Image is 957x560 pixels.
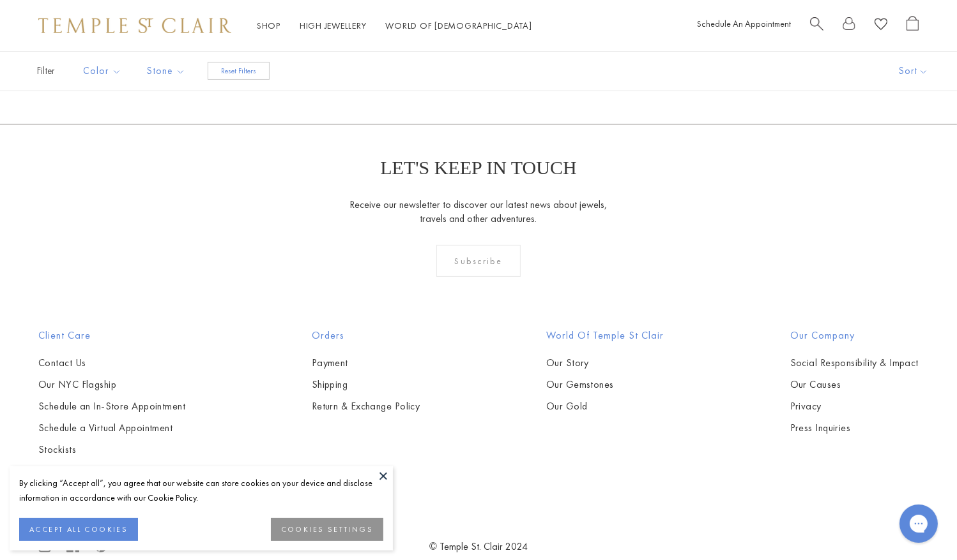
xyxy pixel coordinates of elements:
[38,378,185,392] a: Our NYC Flagship
[380,157,576,179] p: LET'S KEEP IN TOUCH
[810,16,823,36] a: Search
[790,421,919,435] a: Press Inquiries
[790,399,919,413] a: Privacy
[790,356,919,370] a: Social Responsibility & Impact
[300,20,367,31] a: High JewelleryHigh Jewellery
[790,328,919,343] h2: Our Company
[546,399,664,413] a: Our Gold
[38,399,185,413] a: Schedule an In-Store Appointment
[870,52,957,91] button: Show sort by
[312,328,420,343] h2: Orders
[141,63,195,79] span: Stone
[312,356,420,370] a: Payment
[312,399,420,413] a: Return & Exchange Policy
[386,20,532,31] a: World of [DEMOGRAPHIC_DATA]World of [DEMOGRAPHIC_DATA]
[38,443,185,457] a: Stockists
[19,476,383,505] div: By clicking “Accept all”, you agree that our website can store cookies on your device and disclos...
[312,378,420,392] a: Shipping
[349,198,608,226] p: Receive our newsletter to discover our latest news about jewels, travels and other adventures.
[38,421,185,435] a: Schedule a Virtual Appointment
[38,328,185,343] h2: Client Care
[546,328,664,343] h2: World of Temple St Clair
[907,16,919,36] a: Open Shopping Bag
[77,63,131,79] span: Color
[790,378,919,392] a: Our Causes
[875,16,887,36] a: View Wishlist
[271,518,383,541] button: COOKIES SETTINGS
[73,57,131,85] button: Color
[436,245,521,277] div: Subscribe
[208,62,270,80] button: Reset Filters
[137,57,195,85] button: Stone
[546,356,664,370] a: Our Story
[19,518,138,541] button: ACCEPT ALL COOKIES
[429,540,528,553] a: © Temple St. Clair 2024
[38,18,231,33] img: Temple St. Clair
[697,18,791,29] a: Schedule An Appointment
[546,378,664,392] a: Our Gemstones
[38,356,185,370] a: Contact Us
[38,464,185,478] a: Warranty & Repairs
[257,20,280,31] a: ShopShop
[893,500,944,547] iframe: Gorgias live chat messenger
[257,18,532,34] nav: Main navigation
